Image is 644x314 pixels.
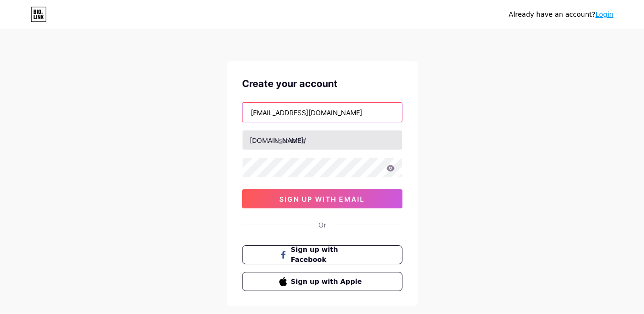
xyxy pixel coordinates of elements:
span: Sign up with Apple [291,277,365,287]
button: sign up with email [242,189,402,208]
a: Login [595,11,613,18]
input: username [243,130,402,150]
input: Email [243,103,402,122]
div: Or [318,220,326,230]
span: sign up with email [279,195,365,203]
div: Already have an account? [509,10,613,20]
button: Sign up with Apple [242,272,402,291]
button: Sign up with Facebook [242,245,402,264]
div: Create your account [242,76,402,91]
span: Sign up with Facebook [291,245,365,265]
div: [DOMAIN_NAME]/ [250,135,306,145]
